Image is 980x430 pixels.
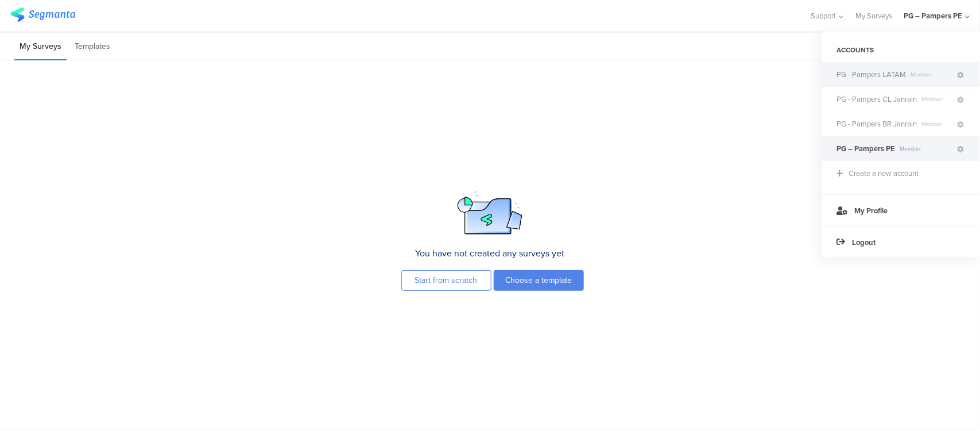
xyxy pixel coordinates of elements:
div: ACCOUNTS [822,40,980,60]
img: segmanta logo [10,7,75,22]
span: PG – Pampers PE [836,143,895,154]
span: Member [906,70,955,79]
span: Member [917,95,955,103]
button: Choose a template [494,270,584,291]
li: My Surveys [14,33,67,60]
span: PG - Pampers LATAM [836,69,906,80]
span: Support [811,10,836,21]
li: Templates [69,33,115,60]
div: PG – Pampers PE [904,10,962,21]
button: Start from scratch [401,270,491,291]
div: You have not created any surveys yet [404,247,576,260]
span: PG - Pampers BR Janrain [836,118,917,129]
span: My Profile [854,205,888,216]
div: Create a new account [849,168,919,179]
span: Member [917,120,955,128]
img: empty-state-icon.svg [457,189,524,235]
a: My Profile [822,194,980,226]
span: PG - Pampers CL Janrain [836,94,917,105]
span: Member [895,144,955,153]
span: Logout [852,237,876,248]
